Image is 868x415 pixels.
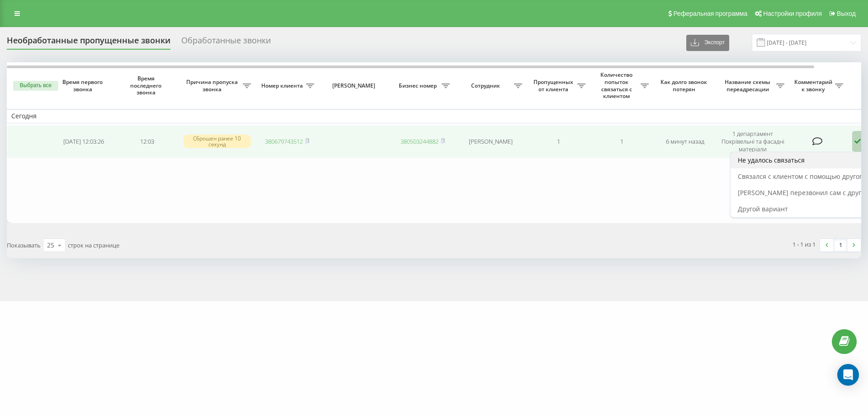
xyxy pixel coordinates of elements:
[738,156,805,164] span: Не удалось связаться
[454,125,527,158] td: [PERSON_NAME]
[47,241,54,250] div: 25
[396,82,442,89] span: Бизнес номер
[459,82,514,89] span: Сотрудник
[7,36,170,50] div: Необработанные пропущенные звонки
[717,125,789,158] td: 1 департамент Покрівельні та фасадні матеріали
[686,35,729,51] button: Экспорт
[52,125,115,158] td: [DATE] 12:03:26
[673,10,747,17] span: Реферальная программа
[793,240,816,249] div: 1 - 1 из 1
[594,71,641,99] span: Количество попыток связаться с клиентом
[115,125,179,158] td: 12:03
[7,241,41,249] span: Показывать
[13,81,58,91] button: Выбрать все
[837,10,856,17] span: Выход
[527,125,590,158] td: 1
[181,36,271,50] div: Обработанные звонки
[738,205,788,213] span: Другой вариант
[326,82,383,89] span: [PERSON_NAME]
[837,364,859,386] div: Open Intercom Messenger
[763,10,822,17] span: Настройки профиля
[183,135,251,148] div: Сброшен ранее 10 секунд
[123,75,171,96] span: Время последнего звонка
[834,239,847,252] a: 1
[260,82,306,89] span: Номер клиента
[793,79,835,93] span: Комментарий к звонку
[59,79,108,93] span: Время первого звонка
[590,125,653,158] td: 1
[265,137,303,145] a: 380679743512
[531,79,577,93] span: Пропущенных от клиента
[721,79,776,93] span: Название схемы переадресации
[660,79,709,93] span: Как долго звонок потерян
[401,137,439,145] a: 380503244882
[68,241,119,249] span: строк на странице
[653,125,717,158] td: 6 минут назад
[183,79,243,93] span: Причина пропуска звонка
